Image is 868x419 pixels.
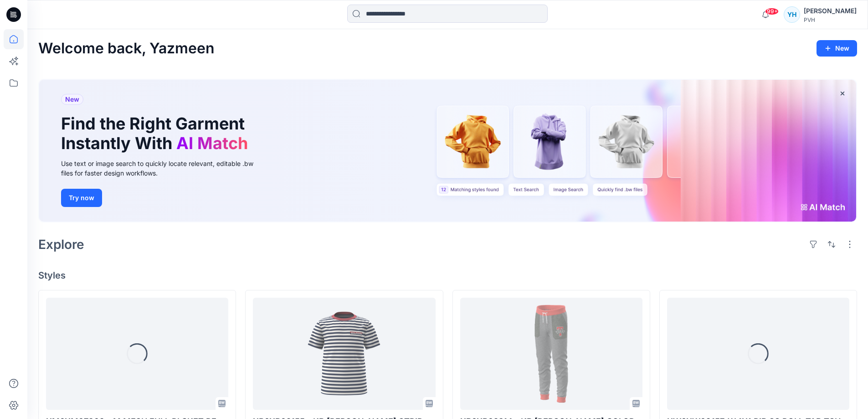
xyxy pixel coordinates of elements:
span: New [65,94,79,105]
h1: Find the Right Garment Instantly With [61,114,252,153]
h2: Explore [38,237,84,252]
div: PVH [804,16,857,23]
button: Try now [61,189,102,207]
div: YH [784,6,800,23]
div: [PERSON_NAME] [804,5,857,16]
h4: Styles [38,270,857,281]
span: AI Match [176,133,248,153]
div: Use text or image search to quickly locate relevant, editable .bw files for faster design workflows. [61,159,266,178]
a: XB0XB02155 - KB SS HILFIGER STRIPE TEE_proto [253,298,435,410]
span: 99+ [765,8,779,15]
h2: Welcome back, Yazmeen [38,40,215,57]
a: XB0XB02314 - KB OLLIE COLORBLOCK SWEATPANT - PROTO - V01 [460,298,642,410]
button: New [817,40,857,57]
